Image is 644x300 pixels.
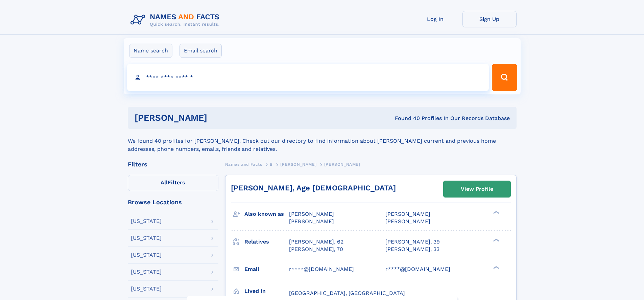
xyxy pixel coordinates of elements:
[127,64,489,91] input: search input
[128,129,517,153] div: We found 40 profiles for [PERSON_NAME]. Check out our directory to find information about [PERSON...
[270,162,273,167] span: B
[231,184,396,192] a: [PERSON_NAME], Age [DEMOGRAPHIC_DATA]
[280,160,316,168] a: [PERSON_NAME]
[408,11,462,27] a: Log In
[128,175,218,191] label: Filters
[135,114,301,122] h1: [PERSON_NAME]
[244,208,289,220] h3: Also known as
[225,160,262,168] a: Names and Facts
[131,269,162,275] div: [US_STATE]
[180,44,222,58] label: Email search
[461,181,493,197] div: View Profile
[131,235,162,241] div: [US_STATE]
[270,160,273,168] a: B
[301,115,510,122] div: Found 40 Profiles In Our Records Database
[289,211,334,217] span: [PERSON_NAME]
[131,252,162,258] div: [US_STATE]
[462,11,517,27] a: Sign Up
[289,238,343,246] a: [PERSON_NAME], 62
[128,161,218,167] div: Filters
[289,246,343,253] a: [PERSON_NAME], 70
[492,265,500,270] div: ❯
[280,162,316,167] span: [PERSON_NAME]
[244,285,289,297] h3: Lived in
[244,236,289,248] h3: Relatives
[385,246,439,253] a: [PERSON_NAME], 33
[492,64,517,91] button: Search Button
[161,179,168,186] span: All
[128,11,225,29] img: Logo Names and Facts
[324,162,360,167] span: [PERSON_NAME]
[385,238,440,246] a: [PERSON_NAME], 39
[385,211,430,217] span: [PERSON_NAME]
[289,218,334,225] span: [PERSON_NAME]
[129,44,172,58] label: Name search
[131,218,162,224] div: [US_STATE]
[128,199,218,205] div: Browse Locations
[131,286,162,292] div: [US_STATE]
[289,290,405,296] span: [GEOGRAPHIC_DATA], [GEOGRAPHIC_DATA]
[385,218,430,225] span: [PERSON_NAME]
[444,181,510,197] a: View Profile
[244,263,289,275] h3: Email
[492,238,500,242] div: ❯
[492,210,500,215] div: ❯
